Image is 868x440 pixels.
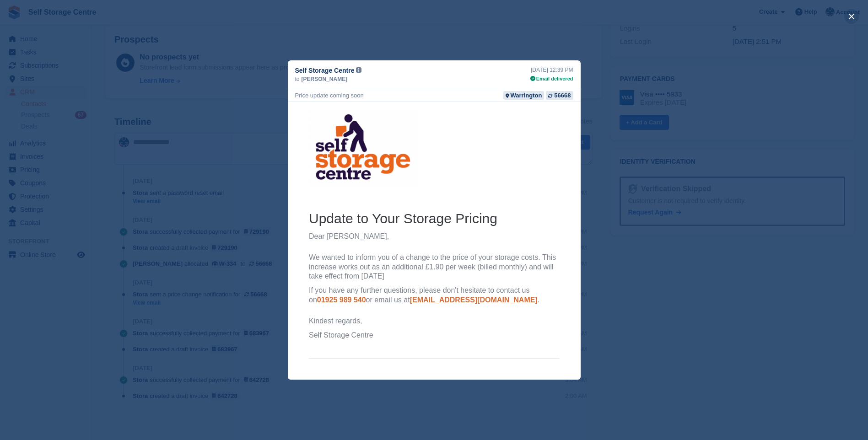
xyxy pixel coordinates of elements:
[503,91,545,100] a: Warrington
[356,67,361,73] img: icon-info-grey-7440780725fd019a000dd9b08b2336e03edf1995a4989e88bcd33f0948082b44.svg
[21,130,272,140] p: Dear [PERSON_NAME],
[295,91,364,100] div: Price update coming soon
[295,66,355,75] span: Self Storage Centre
[29,194,78,202] a: 01925 989 540
[530,66,573,74] div: [DATE] 12:39 PM
[21,8,131,86] img: Self Storage Centre Logo
[302,75,348,83] span: [PERSON_NAME]
[546,91,573,100] a: 56668
[21,151,272,179] p: We wanted to inform you of a change to the price of your storage costs. This increase works out a...
[844,9,859,24] button: close
[295,75,300,83] span: to
[122,194,250,202] a: [EMAIL_ADDRESS][DOMAIN_NAME]
[511,91,542,100] div: Warrington
[554,91,571,100] div: 56668
[21,107,272,125] h2: Update to Your Storage Pricing
[21,215,272,224] p: Kindest regards,
[530,75,573,83] div: Email delivered
[21,229,272,238] p: Self Storage Centre
[21,184,272,203] p: If you have any further questions, please don't hesitate to contact us on or email us at .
